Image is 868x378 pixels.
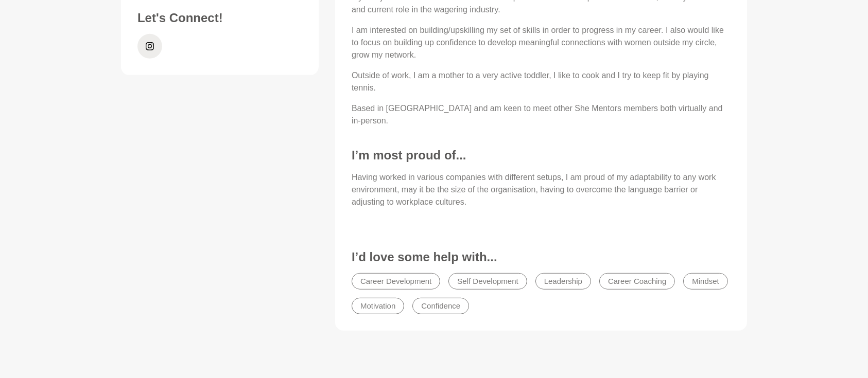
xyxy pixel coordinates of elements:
[352,148,731,163] h3: I’m most proud of...
[352,249,731,265] h3: I’d love some help with...
[352,69,731,94] p: Outside of work, I am a mother to a very active toddler, I like to cook and I try to keep fit by ...
[137,34,162,59] a: Instagram
[137,10,302,26] h3: Let's Connect!
[352,102,731,127] p: Based in [GEOGRAPHIC_DATA] and am keen to meet other She Mentors members both virtually and in-pe...
[352,24,731,61] p: I am interested on building/upskilling my set of skills in order to progress in my career. I also...
[352,171,731,208] p: Having worked in various companies with different setups, I am proud of my adaptability to any wo...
